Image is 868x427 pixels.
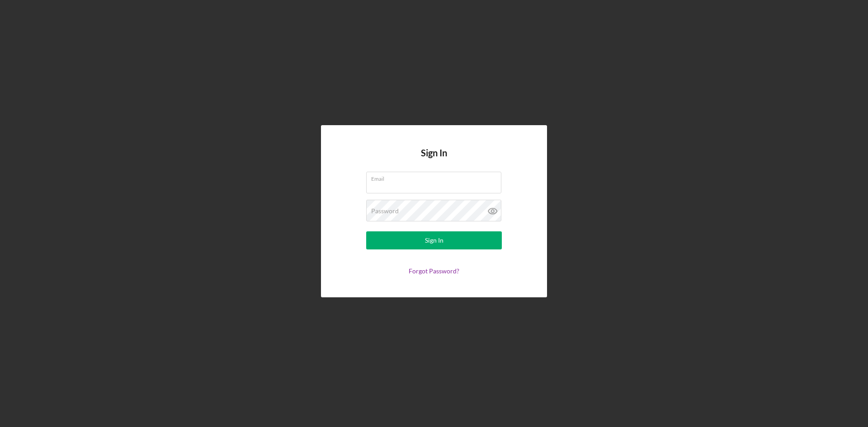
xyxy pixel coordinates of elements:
a: Forgot Password? [409,267,459,275]
h4: Sign In [421,148,447,172]
button: Sign In [366,231,502,249]
label: Password [371,207,399,215]
label: Email [371,172,501,182]
div: Sign In [425,231,443,249]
